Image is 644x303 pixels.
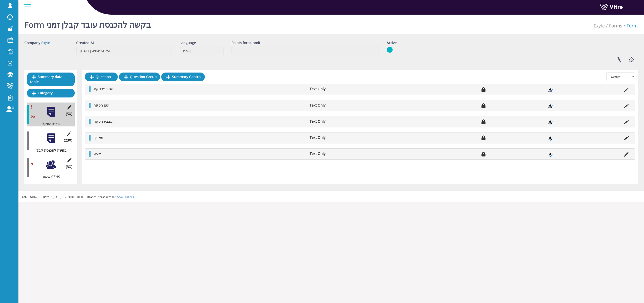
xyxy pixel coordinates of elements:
[64,138,72,143] span: (23 )
[27,121,71,126] div: פרטי הסקר
[307,151,388,156] li: Text Only
[180,40,196,45] label: Language
[94,135,103,140] span: תאריך
[94,151,101,156] span: שעה
[66,111,72,116] span: (5 )
[27,174,71,179] div: אישור CEHS
[387,47,393,53] img: yes
[387,40,397,45] label: Active
[609,23,622,29] a: Forms
[76,40,94,45] label: Created At
[307,135,388,140] li: Text Only
[24,13,151,34] h1: Form בקשה להכנסת עובד קבלן זמני
[24,40,40,45] label: Company
[27,148,71,153] div: בקשה להכנסת קבלן
[21,196,116,198] span: Hash 'fd46216' Date '[DATE] 15:20:00 +0000' Branch 'Production'
[117,196,134,198] a: Show Labels
[161,73,205,81] a: Summary Control
[85,73,118,81] a: Question
[27,73,75,86] a: Summary data table
[94,86,113,91] span: שם הפרוייקט
[622,23,638,29] li: Form
[307,119,388,124] li: Text Only
[94,103,109,108] span: שם הסקר
[231,40,260,45] label: Points for submit
[594,23,605,29] a: Exyte
[41,40,50,45] a: Exyte
[94,119,113,124] span: מבצע הסקר
[27,89,75,97] a: Category
[66,164,72,169] span: (3 )
[307,103,388,108] li: Text Only
[119,73,160,81] a: Question Group
[307,86,388,91] li: Text Only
